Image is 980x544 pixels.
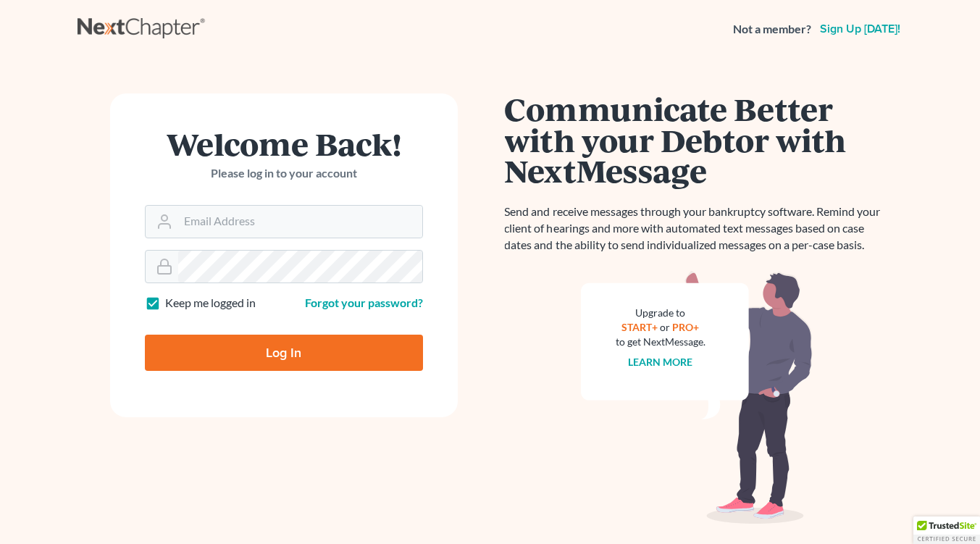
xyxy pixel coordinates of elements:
[621,321,658,333] a: START+
[616,306,705,320] div: Upgrade to
[616,335,705,349] div: to get NextMessage.
[145,128,423,159] h1: Welcome Back!
[505,204,889,254] p: Send and receive messages through your bankruptcy software. Remind your client of hearings and mo...
[913,516,980,544] div: TrustedSite Certified
[817,23,903,35] a: Sign up [DATE]!
[672,321,699,333] a: PRO+
[505,93,889,186] h1: Communicate Better with your Debtor with NextMessage
[660,321,670,333] span: or
[178,206,422,238] input: Email Address
[165,295,256,311] label: Keep me logged in
[733,21,811,38] strong: Not a member?
[628,356,692,368] a: Learn more
[145,335,423,371] input: Log In
[581,271,813,524] img: nextmessage_bg-59042aed3d76b12b5cd301f8e5b87938c9018125f34e5fa2b7a6b67550977c72.svg
[145,165,423,182] p: Please log in to your account
[305,296,423,309] a: Forgot your password?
